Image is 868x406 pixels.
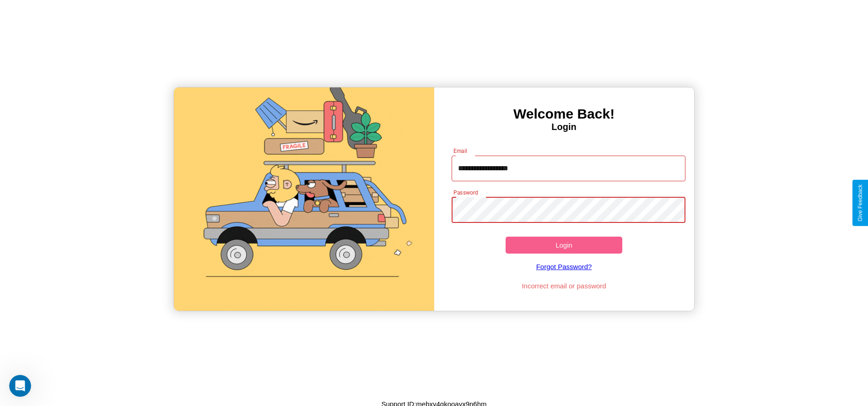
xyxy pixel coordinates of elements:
p: Incorrect email or password [447,280,681,292]
a: Forgot Password? [447,254,681,280]
h3: Welcome Back! [434,106,694,122]
h4: Login [434,122,694,132]
label: Password [453,189,478,196]
img: gif [174,87,434,311]
label: Email [453,147,468,155]
button: Login [506,237,623,254]
div: Give Feedback [857,184,863,222]
iframe: Intercom live chat [9,375,31,397]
